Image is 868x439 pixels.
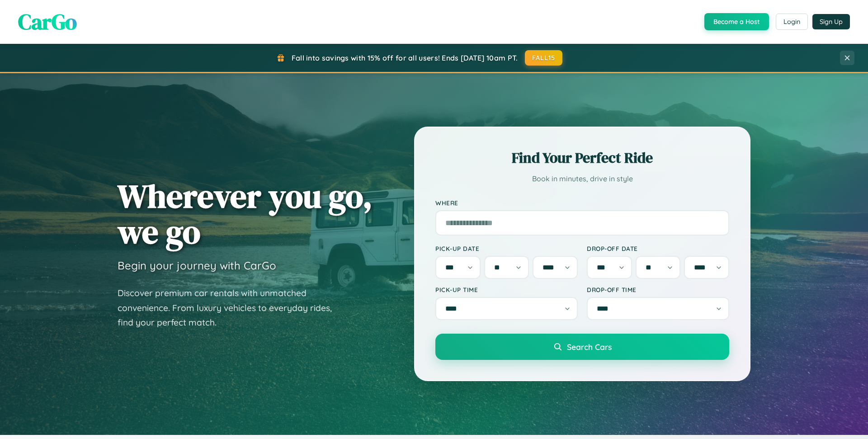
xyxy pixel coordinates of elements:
[435,148,729,168] h2: Find Your Perfect Ride
[435,286,578,293] label: Pick-up Time
[435,334,729,360] button: Search Cars
[587,245,729,252] label: Drop-off Date
[567,342,612,352] span: Search Cars
[587,286,729,293] label: Drop-off Time
[435,245,578,252] label: Pick-up Date
[704,13,769,30] button: Become a Host
[18,7,77,37] span: CarGo
[812,14,850,29] button: Sign Up
[292,53,518,62] span: Fall into savings with 15% off for all users! Ends [DATE] 10am PT.
[525,50,563,66] button: FALL15
[118,178,373,250] h1: Wherever you go, we go
[435,199,729,207] label: Where
[118,259,276,272] h3: Begin your journey with CarGo
[118,286,344,330] p: Discover premium car rentals with unmatched convenience. From luxury vehicles to everyday rides, ...
[776,14,808,30] button: Login
[435,172,729,185] p: Book in minutes, drive in style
